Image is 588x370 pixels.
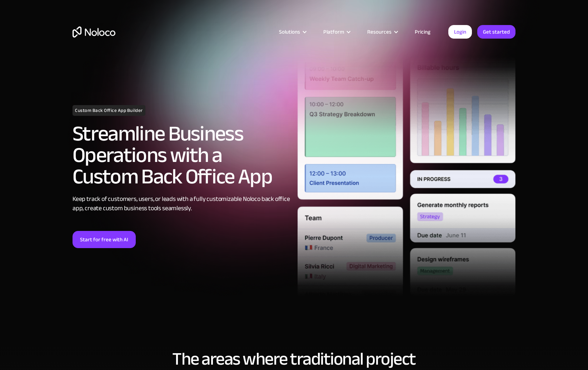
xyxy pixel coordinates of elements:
div: Platform [314,27,358,36]
div: Platform [323,27,344,36]
div: Keep track of customers, users, or leads with a fully customizable Noloco back office app, create... [73,194,290,213]
div: Solutions [279,27,300,36]
div: Resources [358,27,406,36]
h2: Streamline Business Operations with a Custom Back Office App [73,123,290,187]
a: Start for free with AI [73,231,136,248]
h1: Custom Back Office App Builder [73,105,145,116]
div: Resources [367,27,392,36]
a: Get started [477,25,515,39]
div: Solutions [270,27,314,36]
a: Login [448,25,472,39]
a: Pricing [406,27,439,36]
a: home [73,26,115,38]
